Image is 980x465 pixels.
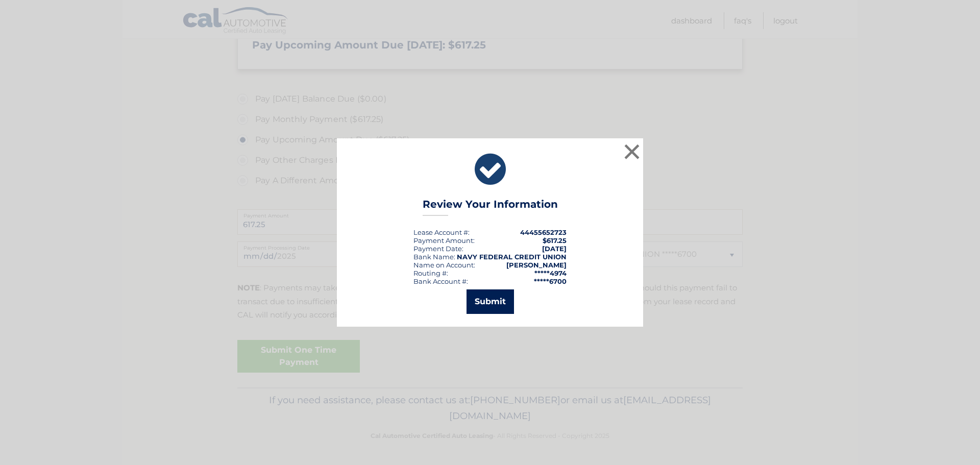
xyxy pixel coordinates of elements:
div: : [413,244,463,253]
span: Payment Date [413,244,462,253]
div: Lease Account #: [413,228,470,236]
div: Payment Amount: [413,236,475,244]
h3: Review Your Information [423,198,558,216]
span: $617.25 [543,236,567,244]
div: Bank Account #: [413,277,468,285]
div: Name on Account: [413,261,475,269]
div: Routing #: [413,269,448,277]
button: Submit [467,289,514,314]
button: × [622,141,642,162]
span: [DATE] [542,244,567,253]
strong: 44455652723 [520,228,567,236]
strong: [PERSON_NAME] [506,261,567,269]
div: Bank Name: [413,253,455,261]
strong: NAVY FEDERAL CREDIT UNION [457,253,567,261]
